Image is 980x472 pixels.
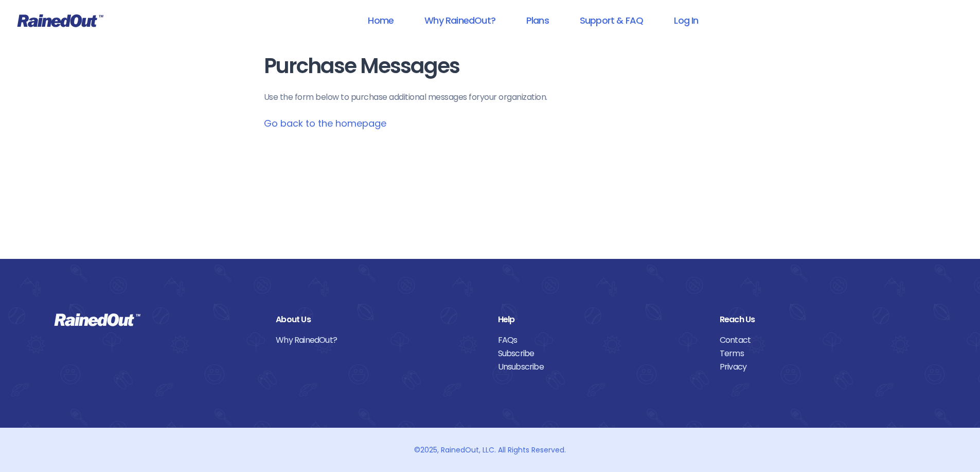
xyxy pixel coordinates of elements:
[498,347,704,360] a: Subscribe
[498,334,704,347] a: FAQs
[264,91,717,103] p: Use the form below to purchase additional messages for your organization .
[661,9,711,32] a: Log In
[411,9,509,32] a: Why RainedOut?
[264,55,717,78] h1: Purchase Messages
[720,334,926,347] a: Contact
[498,313,704,326] div: Help
[264,117,386,130] a: Go back to the homepage
[354,9,407,32] a: Home
[720,313,926,326] div: Reach Us
[513,9,562,32] a: Plans
[276,313,482,326] div: About Us
[566,9,656,32] a: Support & FAQ
[720,360,926,374] a: Privacy
[498,360,704,374] a: Unsubscribe
[276,334,482,347] a: Why RainedOut?
[720,347,926,360] a: Terms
